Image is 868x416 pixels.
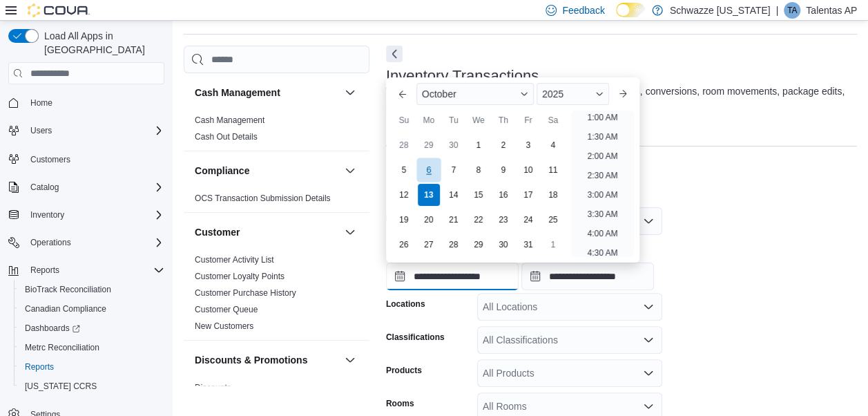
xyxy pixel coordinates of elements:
ul: Time [571,111,634,257]
span: Washington CCRS [19,378,164,395]
div: day-24 [517,209,539,231]
div: day-30 [492,234,514,256]
div: day-28 [443,234,465,256]
div: day-25 [542,209,564,231]
li: 4:00 AM [581,225,623,242]
button: Reports [3,261,170,280]
div: day-8 [467,159,490,181]
span: Canadian Compliance [19,301,164,317]
span: Inventory [25,207,164,223]
span: Discounts [195,382,231,393]
span: Customer Queue [195,304,258,315]
button: Catalog [3,178,170,197]
span: Metrc Reconciliation [19,339,164,356]
button: Users [3,121,170,140]
div: day-29 [418,134,440,156]
div: Sa [542,109,564,131]
button: Reports [14,357,170,377]
a: [US_STATE] CCRS [19,378,102,395]
h3: Customer [195,225,240,239]
p: | [775,2,778,19]
a: Cash Out Details [195,132,258,142]
a: BioTrack Reconciliation [19,281,117,298]
a: Customer Queue [195,305,258,314]
button: Compliance [195,164,339,178]
div: Compliance [184,190,369,212]
div: day-20 [418,209,440,231]
div: day-19 [393,209,415,231]
label: Locations [386,299,425,310]
div: day-6 [416,158,441,182]
span: October [422,88,456,100]
a: Customer Activity List [195,255,274,265]
button: Discounts & Promotions [195,353,339,367]
button: Open list of options [643,368,654,379]
span: Metrc Reconciliation [25,342,99,353]
div: day-17 [517,184,539,206]
span: Home [30,97,52,108]
div: Button. Open the month selector. October is currently selected. [416,83,534,105]
button: Open list of options [643,334,654,346]
div: day-9 [492,159,514,181]
span: Operations [25,234,164,251]
div: day-18 [542,184,564,206]
div: day-11 [542,159,564,181]
li: 2:00 AM [581,148,623,164]
div: day-16 [492,184,514,206]
a: Home [25,95,58,111]
div: day-30 [443,134,465,156]
button: Catalog [25,179,64,196]
div: day-2 [492,134,514,156]
span: Cash Out Details [195,131,258,142]
div: day-22 [467,209,490,231]
button: Previous Month [392,83,414,105]
div: day-15 [467,184,490,206]
span: Customer Purchase History [195,287,296,299]
input: Press the down key to enter a popover containing a calendar. Press the escape key to close the po... [386,263,519,290]
a: Cash Management [195,115,264,125]
button: Reports [25,262,65,278]
div: day-1 [542,234,564,256]
label: Classifications [386,332,445,343]
span: Users [25,122,164,139]
div: Talentas AP [784,2,800,19]
div: day-12 [393,184,415,206]
h3: Compliance [195,164,249,178]
div: Su [393,109,415,131]
button: BioTrack Reconciliation [14,280,170,299]
button: Metrc Reconciliation [14,338,170,357]
p: Talentas AP [806,2,857,19]
a: Reports [19,359,59,375]
span: Customer Activity List [195,254,274,265]
div: day-7 [443,159,465,181]
button: Open list of options [643,301,654,312]
button: Cash Management [342,84,358,101]
div: day-1 [467,134,490,156]
button: Next month [612,83,634,105]
a: Dashboards [19,320,86,337]
li: 1:30 AM [581,129,623,145]
div: day-10 [517,159,539,181]
div: day-31 [517,234,539,256]
button: Open list of options [643,401,654,412]
a: Dashboards [14,319,170,338]
input: Dark Mode [616,3,645,17]
button: Cash Management [195,86,339,100]
button: Inventory [3,205,170,225]
span: Reports [25,361,54,372]
div: Mo [418,109,440,131]
span: Users [30,125,52,136]
li: 4:30 AM [581,245,623,261]
div: day-14 [443,184,465,206]
button: Operations [3,233,170,252]
li: 1:00 AM [581,109,623,126]
span: 2025 [542,88,563,100]
div: We [467,109,490,131]
span: Customers [30,154,70,165]
span: Cash Management [195,115,264,126]
div: Fr [517,109,539,131]
span: BioTrack Reconciliation [25,284,111,295]
li: 2:30 AM [581,167,623,184]
span: Inventory [30,209,64,220]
